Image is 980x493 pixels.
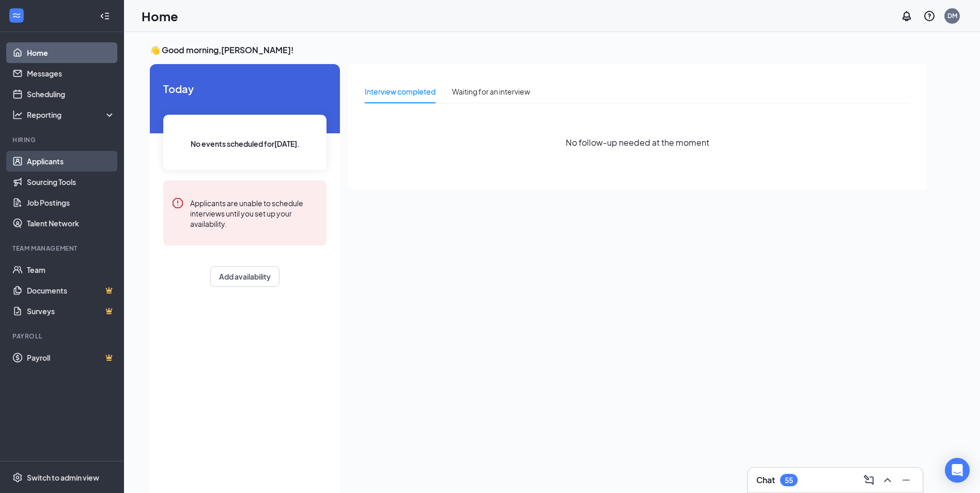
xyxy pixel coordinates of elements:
[12,472,23,483] svg: Settings
[100,11,110,21] svg: Collapse
[150,44,927,56] h3: 👋 Good morning, [PERSON_NAME] !
[210,266,279,287] button: Add availability
[27,172,115,192] a: Sourcing Tools
[861,472,877,488] button: ComposeMessage
[27,110,116,120] div: Reporting
[12,332,113,341] div: Payroll
[898,472,914,488] button: Minimize
[12,135,113,144] div: Hiring
[191,138,300,149] span: No events scheduled for [DATE] .
[900,10,913,22] svg: Notifications
[12,110,23,120] svg: Analysis
[27,42,115,63] a: Home
[947,11,957,20] div: DM
[163,81,326,97] span: Today
[27,472,99,483] div: Switch to admin view
[881,474,894,486] svg: ChevronUp
[923,10,936,22] svg: QuestionInfo
[11,10,22,21] svg: WorkstreamLogo
[27,192,115,213] a: Job Postings
[452,86,530,97] div: Waiting for an interview
[27,151,115,172] a: Applicants
[27,63,115,84] a: Messages
[785,476,793,485] div: 55
[27,280,115,301] a: DocumentsCrown
[756,474,775,486] h3: Chat
[863,474,875,486] svg: ComposeMessage
[190,197,318,229] div: Applicants are unable to schedule interviews until you set up your availability.
[900,474,912,486] svg: Minimize
[27,84,115,104] a: Scheduling
[27,347,115,368] a: PayrollCrown
[566,136,709,149] span: No follow-up needed at the moment
[27,213,115,234] a: Talent Network
[27,301,115,321] a: SurveysCrown
[172,197,184,209] svg: Error
[12,244,113,253] div: Team Management
[27,259,115,280] a: Team
[365,86,435,97] div: Interview completed
[142,7,178,25] h1: Home
[945,458,970,483] div: Open Intercom Messenger
[879,472,896,488] button: ChevronUp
